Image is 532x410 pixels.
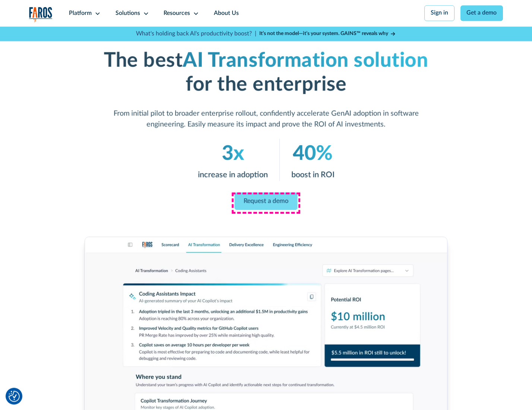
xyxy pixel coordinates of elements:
a: Request a demo [235,192,298,210]
p: From initial pilot to broader enterprise rollout, confidently accelerate GenAI adoption in softwa... [93,108,439,130]
button: Cookie Settings [9,391,20,402]
a: Get a demo [460,5,503,21]
div: Solutions [115,9,140,18]
a: It’s not the model—it’s your system. GAINS™ reveals why [259,30,396,38]
em: 40% [293,143,333,164]
em: AI Transformation solution [183,50,428,70]
strong: The best [104,50,183,70]
a: home [29,7,53,22]
strong: for the enterprise [186,75,346,95]
p: boost in ROI [291,169,334,181]
p: What's holding back AI's productivity boost? | [136,29,256,38]
strong: It’s not the model—it’s your system. GAINS™ reveals why [259,31,388,36]
em: 3x [222,143,244,164]
div: Resources [164,9,190,18]
a: Sign in [424,5,455,21]
img: Logo of the analytics and reporting company Faros. [29,7,53,22]
div: Platform [69,9,92,18]
p: increase in adoption [198,169,268,181]
img: Revisit consent button [9,391,20,402]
